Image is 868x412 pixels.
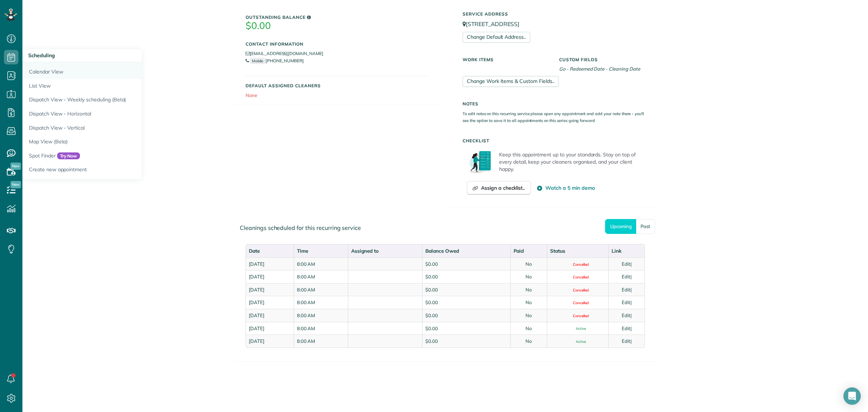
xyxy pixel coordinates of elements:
[622,261,630,267] a: Edit
[28,52,55,59] span: Scheduling
[559,66,640,72] em: Go - Redeemed Date - Cleaning Date
[510,335,547,348] td: No
[463,32,530,43] a: Change Default Address..
[608,309,644,322] td: |
[246,42,428,46] h5: Contact Information
[612,247,642,255] div: Link
[510,296,547,309] td: No
[567,289,589,292] span: Cancelled
[422,270,510,283] td: $0.00
[422,257,510,270] td: $0.00
[294,257,348,270] td: 8:00 AM
[608,296,644,309] td: |
[246,270,294,283] td: [DATE]
[463,111,644,123] small: To edit notes on this recurring service please open any appointment and add your note there - you...
[463,20,645,28] p: [STREET_ADDRESS]
[622,299,630,305] a: Edit
[246,335,294,348] td: [DATE]
[608,283,644,296] td: |
[246,50,428,57] li: [EMAIL_ADDRESS][DOMAIN_NAME]
[510,270,547,283] td: No
[294,335,348,348] td: 8:00 AM
[567,263,589,266] span: Cancelled
[570,340,586,344] span: Active
[22,79,203,93] a: List View
[608,322,644,335] td: |
[294,296,348,309] td: 8:00 AM
[351,247,419,255] div: Assigned to
[463,57,548,62] h5: Work Items
[246,283,294,296] td: [DATE]
[567,276,589,279] span: Cancelled
[22,121,203,135] a: Dispatch View - Vertical
[294,283,348,296] td: 8:00 AM
[608,270,644,283] td: |
[510,322,547,335] td: No
[570,327,586,331] span: Active
[10,163,21,170] span: New
[463,101,645,106] h5: Notes
[246,92,257,98] span: None
[622,338,630,344] a: Edit
[510,257,547,270] td: No
[246,309,294,322] td: [DATE]
[250,58,265,64] small: Mobile
[422,309,510,322] td: $0.00
[622,325,630,331] a: Edit
[510,283,547,296] td: No
[57,152,80,160] span: Try Now
[297,247,345,255] div: Time
[622,312,630,318] a: Edit
[22,135,203,149] a: Map View (Beta)
[246,21,428,31] h3: $0.00
[246,322,294,335] td: [DATE]
[514,247,544,255] div: Paid
[425,247,507,255] div: Balance Owed
[22,149,203,163] a: Spot FinderTry Now
[246,15,428,20] h5: Outstanding Balance
[463,12,645,16] h5: Service Address
[294,270,348,283] td: 8:00 AM
[246,83,428,88] h5: Default Assigned Cleaners
[422,335,510,348] td: $0.00
[622,274,630,279] a: Edit
[422,283,510,296] td: $0.00
[843,387,861,405] div: Open Intercom Messenger
[608,257,644,270] td: |
[22,93,203,107] a: Dispatch View - Weekly scheduling (Beta)
[422,296,510,309] td: $0.00
[234,218,656,238] div: Cleanings scheduled for this recurring service
[246,257,294,270] td: [DATE]
[608,335,644,348] td: |
[22,107,203,121] a: Dispatch View - Horizontal
[422,322,510,335] td: $0.00
[622,287,630,293] a: Edit
[550,247,605,255] div: Status
[294,322,348,335] td: 8:00 AM
[10,181,21,188] span: New
[605,219,636,234] a: Upcoming
[463,138,645,143] h5: Checklist
[510,309,547,322] td: No
[246,296,294,309] td: [DATE]
[567,301,589,305] span: Cancelled
[567,314,589,318] span: Cancelled
[249,247,291,255] div: Date
[246,58,304,63] a: Mobile[PHONE_NUMBER]
[294,309,348,322] td: 8:00 AM
[463,76,559,87] a: Change Work Items & Custom Fields..
[22,163,203,179] a: Create new appointment
[636,219,655,234] a: Past
[22,62,203,79] a: Calendar View
[559,57,645,62] h5: Custom Fields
